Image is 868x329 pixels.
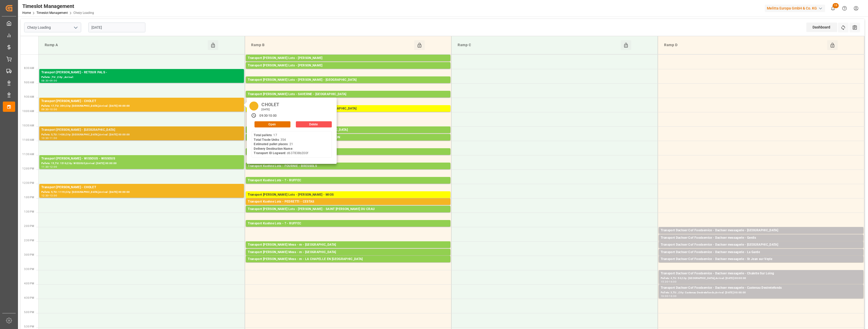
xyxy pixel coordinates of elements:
div: Transport [PERSON_NAME] Lots - [PERSON_NAME] - [GEOGRAPHIC_DATA] [248,77,448,83]
div: Pallets: 2,TU: 60,City: [GEOGRAPHIC_DATA][PERSON_NAME],Arrival: [DATE] 00:00:00 [661,262,861,266]
div: Pallets: 17,TU: 354,City: [GEOGRAPHIC_DATA],Arrival: [DATE] 00:00:00 [41,104,242,108]
div: Pallets: ,TU: 27,City: [GEOGRAPHIC_DATA],Arrival: [DATE] 00:00:00 [248,262,448,266]
div: Pallets: 1,TU: 45,City: [GEOGRAPHIC_DATA],Arrival: [DATE] 00:00:00 [661,247,861,252]
div: : 17 : 354 : 21 : : d637838b200f [254,133,308,156]
div: Ramp A [43,40,208,50]
div: Pallets: 5,TU: 1119,City: [GEOGRAPHIC_DATA],Arrival: [DATE] 00:00:00 [41,190,242,194]
div: Transport Dachser Cof Foodservice - Dachser messagerie - [GEOGRAPHIC_DATA] [661,228,861,233]
a: Timeslot Management [36,11,68,15]
div: Transport [PERSON_NAME] Lots - ? - BOLLENE [248,149,448,154]
div: [DATE] [260,108,281,111]
div: Timeslot Management [22,2,94,10]
div: 16:00 [669,281,676,283]
span: 11:30 AM [22,153,34,156]
b: Total Trade Units [254,138,279,142]
div: Pallets: 3,TU: ,City: Castenau Destretefonds,Arrival: [DATE] 00:00:00 [661,291,861,295]
span: 4:30 PM [24,296,34,299]
div: 11:00 [50,137,57,139]
span: 9:30 AM [24,95,34,98]
div: Pallets: ,TU: 448,City: [GEOGRAPHIC_DATA],Arrival: [DATE] 00:00:00 [248,111,448,116]
span: 1:30 PM [24,210,34,213]
div: 12:30 [41,194,49,197]
div: Transport Dachser Cof Foodservice - Dachser messagerie - Genlis [661,235,861,241]
span: 12:00 PM [22,167,34,170]
span: 10:00 AM [22,110,34,113]
div: - [668,295,669,297]
div: Pallets: ,TU: ,City: ,Arrival: [41,75,242,79]
div: Pallets: ,TU: 7,City: [GEOGRAPHIC_DATA],Arrival: [DATE] 00:00:00 [248,247,448,252]
span: 8:30 AM [24,67,34,69]
div: Pallets: 1,TU: 13,City: [GEOGRAPHIC_DATA],Arrival: [DATE] 00:00:00 [661,255,861,259]
button: Help Center [839,3,850,14]
div: Pallets: 8,TU: 723,City: [GEOGRAPHIC_DATA],Arrival: [DATE] 00:00:00 [248,169,448,173]
div: Transport Dachser Cof Foodservice - Dachser messagerie - La Garde [661,250,861,255]
b: Total pallets [254,133,272,137]
div: - [49,166,50,168]
div: Dashboard [806,23,837,32]
div: Transport [PERSON_NAME] Lots - [PERSON_NAME] [248,63,448,68]
div: 09:30 [259,114,268,118]
div: 08:30 [41,79,49,82]
div: Pallets: 3,TU: 56,City: ROCHEFORT SUR NENON,Arrival: [DATE] 00:00:00 [248,140,448,144]
div: Ramp D [662,40,827,50]
div: - [49,79,50,82]
div: Transport [PERSON_NAME] Lots - SAVERNE - [GEOGRAPHIC_DATA] [248,92,448,97]
span: 11:00 AM [22,138,34,141]
div: Melitta Europa GmbH & Co. KG [765,5,825,12]
div: Ramp C [456,40,620,50]
span: 5:30 PM [24,325,34,328]
div: Transport [PERSON_NAME] Lots - [PERSON_NAME] - MIOS [248,192,448,197]
div: Pallets: 2,TU: 1039,City: RUFFEC,Arrival: [DATE] 00:00:00 [248,226,448,231]
div: Transport [PERSON_NAME] Mess - m - [GEOGRAPHIC_DATA] [248,250,448,255]
div: Transport Dachser Cof Foodservice - Dachser messagerie - St Jean sur Veyle [661,257,861,262]
div: Pallets: 6,TU: 273,City: [GEOGRAPHIC_DATA],Arrival: [DATE] 00:00:00 [248,83,448,87]
div: Pallets: 4,TU: 54,City: [GEOGRAPHIC_DATA],Arrival: [DATE] 00:00:00 [661,276,861,281]
div: 10:00 [50,108,57,111]
a: Home [22,11,31,15]
span: 2:00 PM [24,225,34,227]
div: Pallets: 9,TU: 744,City: BOLLENE,Arrival: [DATE] 00:00:00 [248,154,448,159]
div: Pallets: 15,TU: 1516,City: WISSOUS,Arrival: [DATE] 00:00:00 [41,161,242,166]
button: Delete [296,121,332,127]
div: 09:00 [50,79,57,82]
span: 12:30 PM [22,182,34,184]
div: Transport [PERSON_NAME] Lots - [PERSON_NAME] - SAINT [PERSON_NAME] DU CRAU [248,207,448,212]
b: Delivery Destination Name [254,147,292,151]
button: Melitta Europa GmbH & Co. KG [765,3,827,13]
div: Pallets: 11,TU: 261,City: [GEOGRAPHIC_DATA][PERSON_NAME],Arrival: [DATE] 00:00:00 [248,212,448,216]
div: Transport Kuehne Lots - ? - RUFFEC [248,178,448,183]
span: 3:00 PM [24,253,34,256]
div: CHOLET [260,100,281,108]
div: Pallets: ,TU: 106,City: [GEOGRAPHIC_DATA],Arrival: [DATE] 00:00:00 [661,233,861,237]
div: Transport [PERSON_NAME] - [GEOGRAPHIC_DATA] [41,127,242,133]
div: Transport Dachser Cof Foodservice - Dachser messagerie - Castenau Destretefonds [661,285,861,291]
div: Transport [PERSON_NAME] - CHOLET [41,99,242,104]
div: 16:30 [669,295,676,297]
div: Transport [PERSON_NAME] Mess - m - [GEOGRAPHIC_DATA] [248,242,448,247]
div: Transport Dachser Cof Foodservice - Dachser messagerie - [GEOGRAPHIC_DATA] [661,242,861,247]
div: Transport [PERSON_NAME] Mess - m - LA CHAPELLE EN [GEOGRAPHIC_DATA] [248,257,448,262]
div: Pallets: 1,TU: 539,City: RUFFEC,Arrival: [DATE] 00:00:00 [248,183,448,187]
div: Pallets: ,TU: 56,City: [GEOGRAPHIC_DATA],Arrival: [DATE] 00:00:00 [248,97,448,101]
div: 13:00 [50,194,57,197]
div: 16:00 [661,295,668,297]
span: 2:30 PM [24,239,34,242]
div: 12:00 [50,166,57,168]
div: Transport Kuehne Lots - PEDRETTI - CESTAS [248,199,448,204]
div: - [268,114,268,118]
b: Transport ID Logward [254,151,285,155]
div: 11:30 [41,166,49,168]
div: Transport Kuehne Lots - GAVIGNET - ROCHEFORT SUR NENON [248,135,448,140]
div: Pallets: 9,TU: 512,City: CARQUEFOU,Arrival: [DATE] 00:00:00 [248,68,448,73]
div: Pallets: 14,TU: 408,City: CARQUEFOU,Arrival: [DATE] 00:00:00 [248,61,448,65]
b: Estimated pallet places [254,142,288,146]
div: Pallets: 2,TU: 28,City: [GEOGRAPHIC_DATA],Arrival: [DATE] 00:00:00 [661,241,861,245]
button: open menu [72,24,79,32]
div: Ramp B [249,40,414,50]
div: Transport [PERSON_NAME] - RETOUR PALS - [41,70,242,75]
div: Transport Kuehne Lots - FOURNIE - BRESSOLS [248,164,448,169]
div: Transport Dachser Cof Foodservice - Dachser messagerie - Chalette Sur Loing [661,271,861,276]
span: 4:00 PM [24,282,34,285]
span: 13 [833,3,839,8]
div: Transport Kuehne Lots - ? - RUFFEC [248,221,448,226]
